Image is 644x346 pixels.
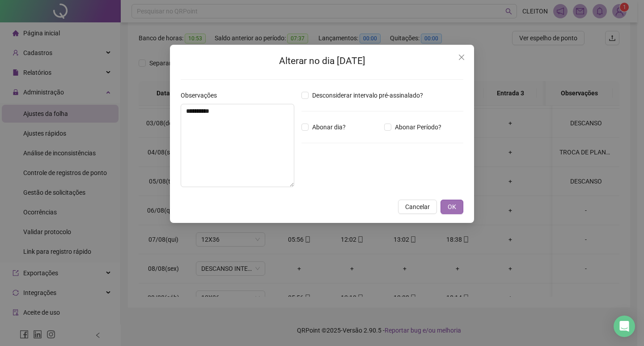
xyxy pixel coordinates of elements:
[441,200,463,214] button: OK
[398,200,437,214] button: Cancelar
[181,90,223,100] label: Observações
[614,316,635,337] div: Open Intercom Messenger
[454,50,469,64] button: Close
[309,90,427,100] span: Desconsiderar intervalo pré-assinalado?
[391,122,445,132] span: Abonar Período?
[181,54,463,68] h2: Alterar no dia [DATE]
[309,122,349,132] span: Abonar dia?
[448,202,456,212] span: OK
[405,202,430,212] span: Cancelar
[458,54,465,61] span: close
